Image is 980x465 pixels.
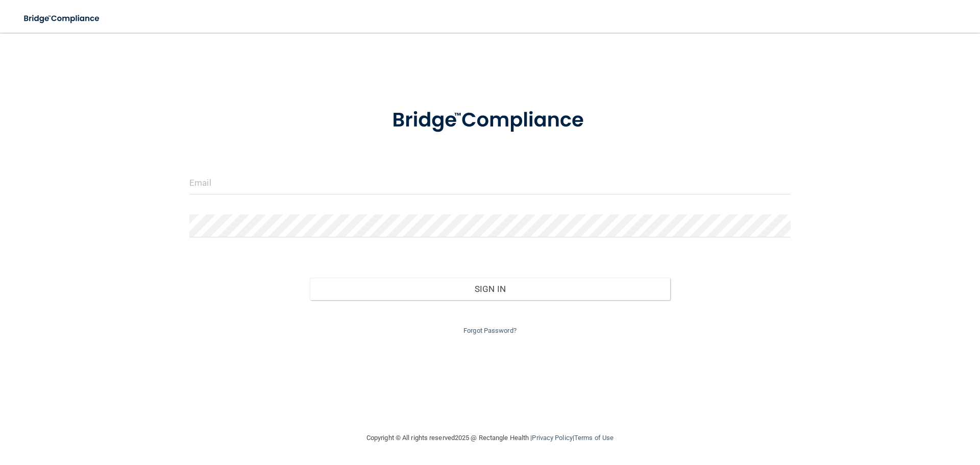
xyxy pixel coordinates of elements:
[463,327,517,334] a: Forgot Password?
[304,422,676,454] div: Copyright © All rights reserved 2025 @ Rectangle Health | |
[532,434,572,442] a: Privacy Policy
[310,278,671,300] button: Sign In
[574,434,614,442] a: Terms of Use
[371,94,609,147] img: bridge_compliance_login_screen.278c3ca4.svg
[15,8,109,29] img: bridge_compliance_login_screen.278c3ca4.svg
[189,172,791,194] input: Email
